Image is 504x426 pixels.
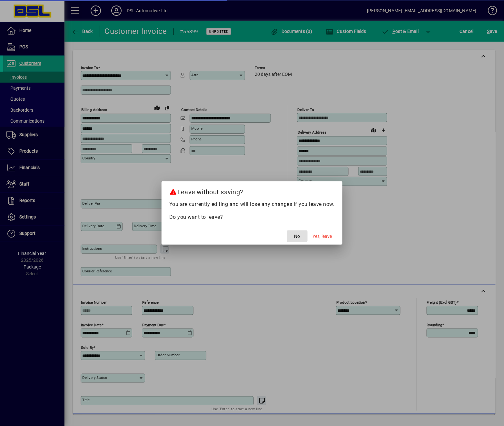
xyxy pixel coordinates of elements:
p: You are currently editing and will lose any changes if you leave now. [169,200,335,208]
button: No [287,230,308,242]
button: Yes, leave [310,230,335,242]
span: Yes, leave [313,233,332,240]
span: No [294,233,300,240]
p: Do you want to leave? [169,213,335,221]
h2: Leave without saving? [162,181,342,200]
